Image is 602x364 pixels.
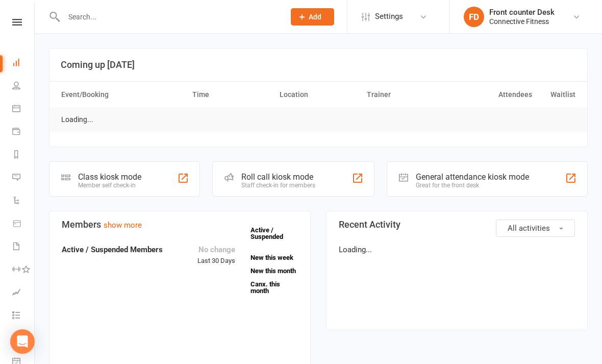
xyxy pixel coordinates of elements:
th: Trainer [362,82,449,108]
a: Canx. this month [250,281,298,294]
a: Active / Suspended [245,219,290,248]
div: FD [464,7,484,27]
h3: Members [62,220,298,230]
div: Member self check-in [78,182,141,189]
th: Location [275,82,362,108]
button: Add [291,8,334,26]
a: What's New [12,328,35,351]
div: Staff check-in for members [241,182,315,189]
td: Loading... [57,108,98,132]
div: Roll call kiosk mode [241,172,315,182]
th: Waitlist [537,82,581,108]
span: Settings [375,5,403,28]
strong: Active / Suspended Members [62,245,163,254]
div: Front counter Desk [489,8,555,17]
div: Last 30 Days [197,244,235,266]
th: Time [188,82,275,108]
a: New this week [250,254,298,261]
span: All activities [508,224,550,233]
a: show more [104,221,142,230]
th: Attendees [449,82,537,108]
th: Event/Booking [57,82,188,108]
button: All activities [496,220,575,237]
div: Open Intercom Messenger [10,329,35,354]
a: People [12,75,35,98]
a: New this month [250,268,298,274]
input: Search... [61,10,278,24]
div: Great for the front desk [416,182,529,189]
div: Class kiosk mode [78,172,141,182]
h3: Coming up [DATE] [61,60,576,70]
a: Calendar [12,98,35,121]
span: Add [309,13,321,21]
div: No change [197,244,235,256]
a: Reports [12,144,35,167]
h3: Recent Activity [339,220,575,230]
a: Payments [12,121,35,144]
a: Assessments [12,282,35,305]
p: Loading... [339,244,575,256]
div: General attendance kiosk mode [416,172,529,182]
div: Connective Fitness [489,17,555,26]
a: Dashboard [12,52,35,75]
a: Product Sales [12,213,35,236]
